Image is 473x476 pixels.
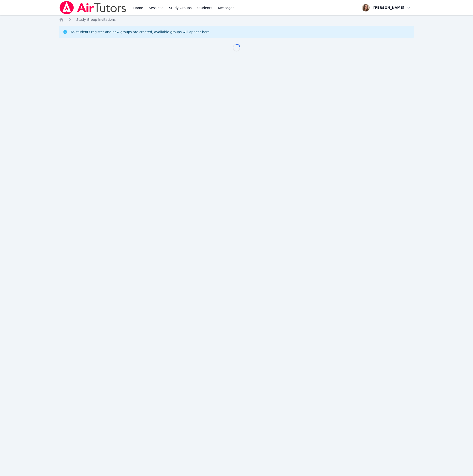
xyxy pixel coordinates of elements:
[70,30,211,34] div: As students register and new groups are created, available groups will appear here.
[218,5,234,10] span: Messages
[59,17,414,22] nav: Breadcrumb
[59,1,126,14] img: Air Tutors
[76,17,116,22] a: Study Group Invitations
[76,18,116,21] span: Study Group Invitations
